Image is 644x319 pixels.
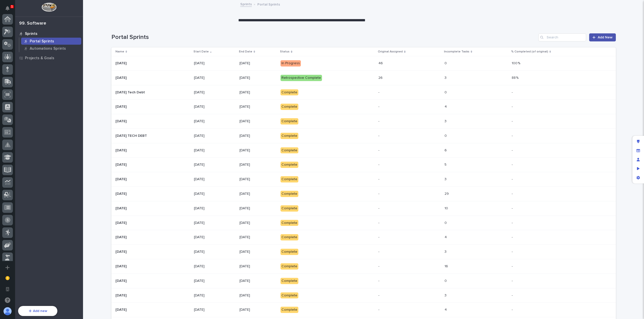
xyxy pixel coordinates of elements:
[194,76,235,80] p: [DATE]
[239,308,277,312] p: [DATE]
[239,221,277,225] p: [DATE]
[378,191,380,196] p: -
[280,176,298,182] div: Complete
[445,60,448,66] p: 0
[634,173,643,182] div: App settings
[111,129,616,143] tr: [DATE] TECH DEBT[DATE] TECH DEBT [DATE][DATE]Complete-- 00 --
[280,89,298,96] div: Complete
[239,250,277,254] p: [DATE]
[445,191,450,196] p: 29
[194,105,235,109] p: [DATE]
[115,292,128,298] p: [DATE]
[2,3,13,14] button: Notifications
[280,49,290,54] p: Status
[239,177,277,181] p: [DATE]
[115,162,128,167] p: [DATE]
[512,263,514,269] p: -
[15,30,83,37] a: Sprints
[378,278,380,283] p: -
[30,39,54,44] p: Portal Sprints
[115,75,128,80] p: [DATE]
[194,163,235,167] p: [DATE]
[111,201,616,216] tr: [DATE][DATE] [DATE][DATE]Complete-- 1010 --
[445,220,448,225] p: 0
[634,146,643,155] div: Manage fields and data
[15,54,83,62] a: Projects & Goals
[634,155,643,164] div: Manage users
[111,303,616,317] tr: [DATE][DATE] [DATE][DATE]Complete-- 44 --
[378,133,380,138] p: -
[512,162,514,167] p: -
[19,45,83,52] a: Automations Sprints
[194,293,235,298] p: [DATE]
[280,205,298,212] div: Complete
[280,75,322,81] div: Retrospective Complete
[111,274,616,288] tr: [DATE][DATE] [DATE][DATE]Complete-- 00 --
[280,220,298,226] div: Complete
[115,278,128,283] p: [DATE]
[194,177,235,181] p: [DATE]
[111,34,537,41] h1: Portal Sprints
[280,234,298,240] div: Complete
[378,234,380,239] p: -
[194,90,235,95] p: [DATE]
[445,263,449,269] p: 16
[239,148,277,153] p: [DATE]
[512,75,519,80] p: 88 %
[445,75,448,80] p: 3
[111,143,616,158] tr: [DATE][DATE] [DATE][DATE]Complete-- 66 --
[111,230,616,245] tr: [DATE][DATE] [DATE][DATE]Complete-- 44 --
[111,85,616,100] tr: [DATE] Tech Debt[DATE] Tech Debt [DATE][DATE]Complete-- 00 --
[239,279,277,283] p: [DATE]
[194,192,235,196] p: [DATE]
[239,163,277,167] p: [DATE]
[115,205,128,211] p: [DATE]
[2,284,13,294] button: Open workspace settings
[512,60,521,66] p: 100 %
[512,104,514,109] p: -
[2,295,13,305] button: Open support chat
[280,162,298,168] div: Complete
[194,134,235,138] p: [DATE]
[512,147,514,153] p: -
[115,263,128,269] p: [DATE]
[280,133,298,139] div: Complete
[378,162,380,167] p: -
[512,205,514,211] p: -
[111,259,616,274] tr: [DATE][DATE] [DATE][DATE]Complete-- 1616 --
[257,1,280,7] p: Portal Sprints
[115,147,128,153] p: [DATE]
[115,220,128,225] p: [DATE]
[512,133,514,138] p: -
[445,205,449,211] p: 10
[115,89,146,95] p: [DATE] Tech Debt
[512,118,514,123] p: -
[194,119,235,123] p: [DATE]
[19,21,46,26] div: 99. Software
[445,147,448,153] p: 6
[378,249,380,254] p: -
[111,71,616,85] tr: [DATE][DATE] [DATE][DATE]Retrospective Complete2626 33 88 %88 %
[280,292,298,299] div: Complete
[280,104,298,110] div: Complete
[445,162,448,167] p: 5
[239,105,277,109] p: [DATE]
[512,176,514,181] p: -
[378,49,403,54] p: Original Assigned
[378,118,380,123] p: -
[115,307,128,312] p: [DATE]
[445,307,448,312] p: 4
[25,56,54,60] p: Projects & Goals
[111,187,616,201] tr: [DATE][DATE] [DATE][DATE]Complete-- 2929 --
[538,33,586,41] input: Search
[445,249,448,254] p: 3
[239,206,277,211] p: [DATE]
[239,293,277,298] p: [DATE]
[280,307,298,313] div: Complete
[634,164,643,173] div: Preview as
[378,176,380,181] p: -
[194,61,235,66] p: [DATE]
[444,49,469,54] p: Incomplete Tasks
[25,32,37,36] p: Sprints
[280,278,298,284] div: Complete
